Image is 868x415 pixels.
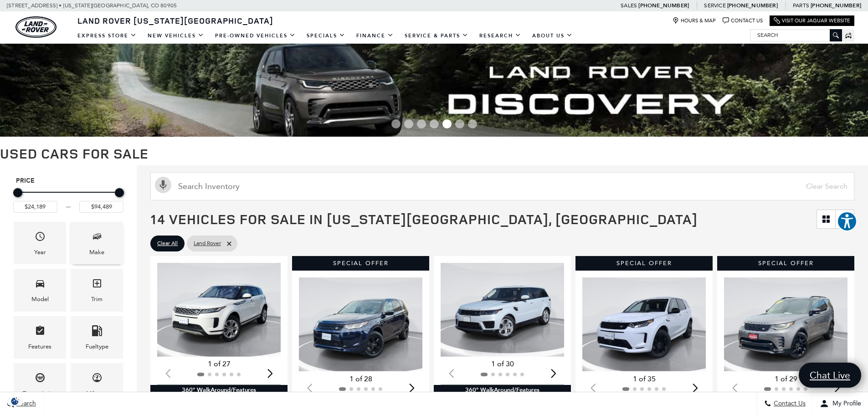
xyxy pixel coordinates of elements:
[15,16,56,38] img: Land Rover
[194,238,221,249] span: Land Rover
[724,277,849,371] div: 1 / 2
[582,374,706,384] div: 1 of 35
[71,363,123,405] div: MileageMileage
[527,28,578,44] a: About Us
[774,17,850,24] a: Visit Our Jaguar Website
[71,222,123,264] div: MakeMake
[35,229,46,247] span: Year
[299,277,424,371] div: 1 / 2
[817,210,835,228] a: Grid View
[771,400,806,408] span: Contact Us
[35,370,46,389] span: Transmission
[442,119,452,128] span: Go to slide 5
[23,389,57,399] div: Transmission
[86,389,108,399] div: Mileage
[468,119,477,128] span: Go to slide 7
[831,378,843,398] div: Next slide
[621,2,637,9] span: Sales
[724,277,849,371] img: 2023 Land Rover Discovery HSE R-Dynamic 1
[157,359,281,369] div: 1 of 27
[638,2,689,9] a: [PHONE_NUMBER]
[723,17,763,24] a: Contact Us
[28,342,51,352] div: Features
[689,378,701,398] div: Next slide
[799,363,861,388] a: Chat Live
[837,211,857,233] aside: Accessibility Help Desk
[31,294,49,304] div: Model
[72,15,279,26] a: Land Rover [US_STATE][GEOGRAPHIC_DATA]
[547,364,560,384] div: Next slide
[575,256,713,271] div: Special Offer
[7,2,177,9] a: [STREET_ADDRESS] • [US_STATE][GEOGRAPHIC_DATA], CO 80905
[13,185,123,213] div: Price
[264,364,276,384] div: Next slide
[582,277,707,371] img: 2024 Land Rover Discovery Sport S 1
[150,210,698,228] span: 14 Vehicles for Sale in [US_STATE][GEOGRAPHIC_DATA], [GEOGRAPHIC_DATA]
[13,201,57,213] input: Minimum
[417,119,426,128] span: Go to slide 3
[430,119,439,128] span: Go to slide 4
[115,188,124,197] div: Maximum Price
[750,30,842,41] input: Search
[793,2,809,9] span: Parts
[92,370,103,389] span: Mileage
[150,172,854,200] input: Search Inventory
[72,28,578,44] nav: Main Navigation
[155,177,171,193] svg: Click to toggle on voice search
[210,28,301,44] a: Pre-Owned Vehicles
[292,256,429,271] div: Special Offer
[441,263,565,357] img: 2018 Land Rover Range Rover Sport HSE 1
[157,263,282,357] img: 2020 Land Rover Range Rover Evoque S 1
[157,263,282,357] div: 1 / 2
[77,15,273,26] span: Land Rover [US_STATE][GEOGRAPHIC_DATA]
[704,2,725,9] span: Service
[299,374,422,384] div: 1 of 28
[724,374,847,384] div: 1 of 29
[89,247,104,257] div: Make
[79,201,123,213] input: Maximum
[813,392,868,415] button: Open user profile menu
[14,363,66,405] div: TransmissionTransmission
[71,316,123,359] div: FueltypeFueltype
[837,211,857,231] button: Explore your accessibility options
[150,385,288,395] div: 360° WalkAround/Features
[92,229,103,247] span: Make
[35,323,46,342] span: Features
[86,342,108,352] div: Fueltype
[157,238,178,249] span: Clear All
[16,177,121,185] h5: Price
[34,247,46,257] div: Year
[805,369,855,381] span: Chat Live
[717,256,854,271] div: Special Offer
[71,269,123,311] div: TrimTrim
[91,294,103,304] div: Trim
[92,323,103,342] span: Fueltype
[15,16,56,38] a: land-rover
[455,119,464,128] span: Go to slide 6
[673,17,716,24] a: Hours & Map
[441,263,565,357] div: 1 / 2
[474,28,527,44] a: Research
[434,385,571,395] div: 360° WalkAround/Features
[13,188,22,197] div: Minimum Price
[301,28,351,44] a: Specials
[582,277,707,371] div: 1 / 2
[399,28,474,44] a: Service & Parts
[404,119,413,128] span: Go to slide 2
[92,276,103,294] span: Trim
[142,28,210,44] a: New Vehicles
[35,276,46,294] span: Model
[727,2,778,9] a: [PHONE_NUMBER]
[14,269,66,311] div: ModelModel
[406,378,418,398] div: Next slide
[14,222,66,264] div: YearYear
[441,359,564,369] div: 1 of 30
[391,119,401,128] span: Go to slide 1
[14,316,66,359] div: FeaturesFeatures
[829,400,861,408] span: My Profile
[299,277,424,371] img: 2022 Land Rover Discovery Sport S R-Dynamic 1
[811,2,861,9] a: [PHONE_NUMBER]
[351,28,399,44] a: Finance
[72,28,142,44] a: EXPRESS STORE
[5,396,26,406] div: Privacy Settings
